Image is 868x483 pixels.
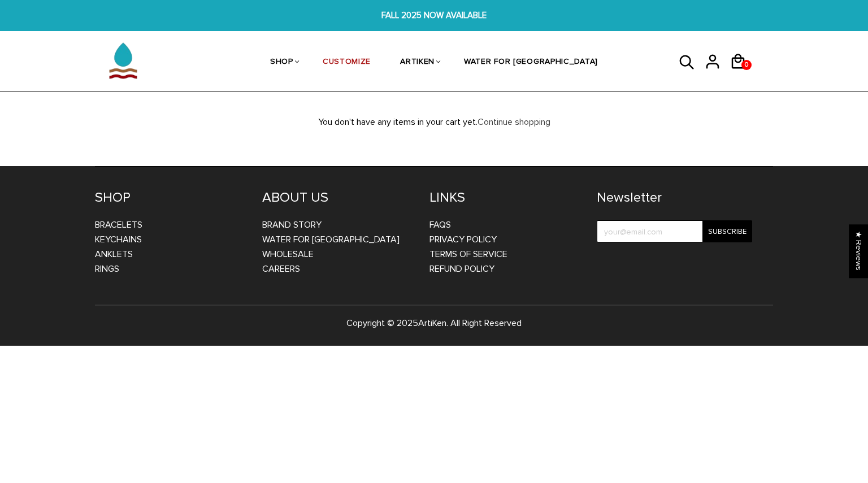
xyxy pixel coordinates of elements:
[429,263,494,275] a: Refund Policy
[702,220,752,242] input: Subscribe
[323,33,371,93] a: CUSTOMIZE
[270,33,293,93] a: SHOP
[78,115,790,129] p: You don't have any items in your cart yet.
[597,189,752,206] h4: Newsletter
[262,263,300,275] a: CAREERS
[267,9,601,22] span: FALL 2025 NOW AVAILABLE
[262,249,314,260] a: WHOLESALE
[262,234,400,245] a: WATER FOR [GEOGRAPHIC_DATA]
[262,189,413,206] h4: ABOUT US
[478,116,550,128] a: Continue shopping
[95,219,142,230] a: Bracelets
[418,317,446,329] a: ArtiKen
[742,57,751,73] span: 0
[730,73,755,75] a: 0
[95,189,245,206] h4: SHOP
[429,234,497,245] a: Privacy Policy
[95,263,119,275] a: Rings
[95,316,773,330] p: Copyright © 2025 . All Right Reserved
[95,234,142,245] a: Keychains
[262,219,322,230] a: BRAND STORY
[849,224,868,278] div: Click to open Judge.me floating reviews tab
[400,33,435,93] a: ARTIKEN
[464,33,598,93] a: WATER FOR [GEOGRAPHIC_DATA]
[429,189,580,206] h4: LINKS
[429,249,507,260] a: Terms of Service
[597,220,752,242] input: your@email.com
[429,219,451,230] a: FAQs
[95,249,133,260] a: Anklets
